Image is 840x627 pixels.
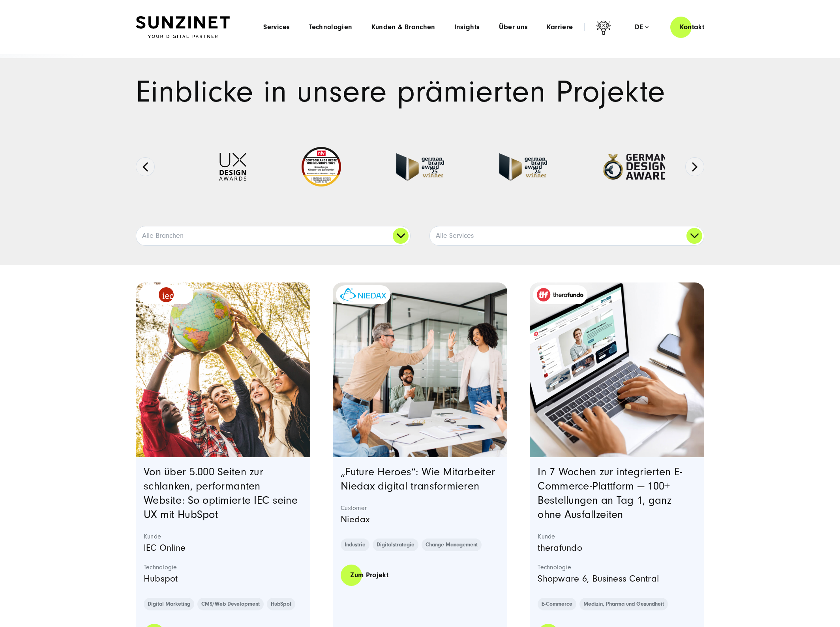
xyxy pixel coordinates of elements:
a: Services [263,23,290,31]
img: German Brand Award winner 2025 - Full Service Digital Agentur SUNZINET [396,153,444,181]
a: Medizin, Pharma und Gesundheit [579,598,668,610]
strong: Customer [341,504,499,512]
a: Über uns [499,23,528,31]
img: therafundo_10-2024_logo_2c [537,288,583,301]
a: Kunden & Branchen [371,23,435,31]
h1: Einblicke in unsere prämierten Projekte [136,77,704,107]
img: German-Design-Award - fullservice digital agentur SUNZINET [602,153,667,181]
a: Industrie [341,539,369,551]
a: CMS/Web Development [197,598,264,610]
a: Digital Marketing [144,598,194,610]
p: Niedax [341,512,499,527]
a: Kontakt [670,16,714,38]
a: Featured image: eine Gruppe von fünf verschiedenen jungen Menschen, die im Freien stehen und geme... [136,282,310,457]
button: Next [685,157,704,176]
a: Change Management [422,539,482,551]
strong: Technologie [538,563,696,571]
a: Technologien [309,23,352,31]
a: Insights [454,23,480,31]
a: Digitalstrategie [373,539,418,551]
a: Featured image: - Read full post: In 7 Wochen zur integrierten E-Commerce-Plattform | therafundo ... [530,282,704,457]
strong: Kunde [144,533,302,540]
strong: Technologie [144,563,302,571]
div: de [635,23,649,31]
img: eine Gruppe von Kollegen in einer modernen Büroumgebung, die einen Erfolg feiern. Ein Mann gibt e... [333,282,507,457]
img: German-Brand-Award - fullservice digital agentur SUNZINET [499,153,547,181]
img: niedax-logo [340,288,386,302]
img: UX-Design-Awards - fullservice digital agentur SUNZINET [219,153,246,181]
a: Karriere [547,23,573,31]
a: E-Commerce [538,598,576,610]
img: Deutschlands beste Online Shops 2023 - boesner - Kunde - SUNZINET [302,147,341,186]
button: Previous [136,157,155,176]
a: HubSpot [267,598,295,610]
a: Zum Projekt [341,564,398,586]
img: eine Gruppe von fünf verschiedenen jungen Menschen, die im Freien stehen und gemeinsam eine Weltk... [136,282,310,457]
a: „Future Heroes“: Wie Mitarbeiter Niedax digital transformieren [341,466,495,492]
a: Alle Branchen [136,226,410,245]
a: In 7 Wochen zur integrierten E-Commerce-Plattform — 100+ Bestellungen an Tag 1, ganz ohne Ausfall... [538,466,682,521]
p: therafundo [538,540,696,555]
a: Featured image: eine Gruppe von Kollegen in einer modernen Büroumgebung, die einen Erfolg feiern.... [333,282,507,457]
a: Von über 5.000 Seiten zur schlanken, performanten Website: So optimierte IEC seine UX mit HubSpot [144,466,298,521]
img: logo_IEC [159,287,174,302]
p: Shopware 6, Business Central [538,571,696,586]
strong: Kunde [538,533,696,540]
img: SUNZINET Full Service Digital Agentur [136,16,230,38]
a: Alle Services [430,226,704,245]
p: Hubspot [144,571,302,586]
p: IEC Online [144,540,302,555]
